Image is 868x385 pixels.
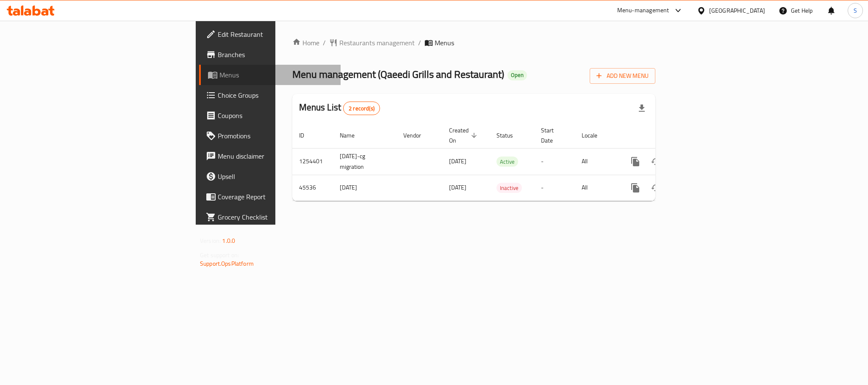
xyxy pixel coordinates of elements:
a: Menu disclaimer [199,146,341,166]
td: [DATE]-cg migration [333,148,397,175]
span: Add New Menu [596,71,649,81]
span: Get support on: [200,250,239,261]
span: Open [507,71,527,79]
span: Grocery Checklist [218,212,334,222]
span: S [854,6,857,15]
span: Coupons [218,110,334,121]
div: Open [507,70,527,80]
td: All [575,148,618,175]
a: Edit Restaurant [199,24,341,44]
a: Restaurants management [329,38,415,48]
td: - [534,148,575,175]
button: Add New Menu [590,68,655,84]
span: Menus [435,38,454,48]
a: Coupons [199,105,341,126]
span: Branches [218,49,334,60]
span: Vendor [403,130,432,140]
a: Grocery Checklist [199,207,341,227]
span: Name [340,130,366,140]
td: All [575,175,618,201]
span: Menu disclaimer [218,151,334,161]
div: Active [496,157,518,167]
span: Active [496,157,518,167]
div: Menu-management [617,5,669,16]
td: - [534,175,575,201]
span: Locale [582,130,608,140]
span: [DATE] [449,182,466,193]
span: Promotions [218,131,334,141]
td: [DATE] [333,175,397,201]
span: Coverage Report [218,192,334,202]
li: / [418,38,421,48]
div: [GEOGRAPHIC_DATA] [709,6,765,15]
button: more [625,151,646,172]
a: Support.OpsPlatform [200,258,254,269]
button: Change Status [646,178,666,198]
button: more [625,178,646,198]
span: Start Date [541,125,565,146]
a: Coverage Report [199,187,341,207]
span: 1.0.0 [222,235,235,246]
h2: Menus List [299,101,380,115]
th: Actions [618,123,713,148]
table: enhanced table [292,123,713,201]
a: Choice Groups [199,85,341,105]
span: Status [496,130,524,140]
button: Change Status [646,151,666,172]
div: Export file [632,98,652,118]
span: Edit Restaurant [218,29,334,39]
span: Menu management ( Qaeedi Grills and Restaurant ) [292,65,504,84]
span: Restaurants management [339,38,415,48]
span: Version: [200,235,221,246]
span: ID [299,130,315,140]
span: Choice Groups [218,90,334,100]
a: Menus [199,65,341,85]
span: Upsell [218,171,334,181]
span: 2 record(s) [344,104,380,113]
span: [DATE] [449,156,466,167]
span: Created On [449,125,480,146]
span: Inactive [496,183,522,193]
span: Menus [219,70,334,80]
div: Total records count [343,102,380,115]
nav: breadcrumb [292,38,655,48]
a: Promotions [199,126,341,146]
a: Upsell [199,166,341,187]
a: Branches [199,44,341,65]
